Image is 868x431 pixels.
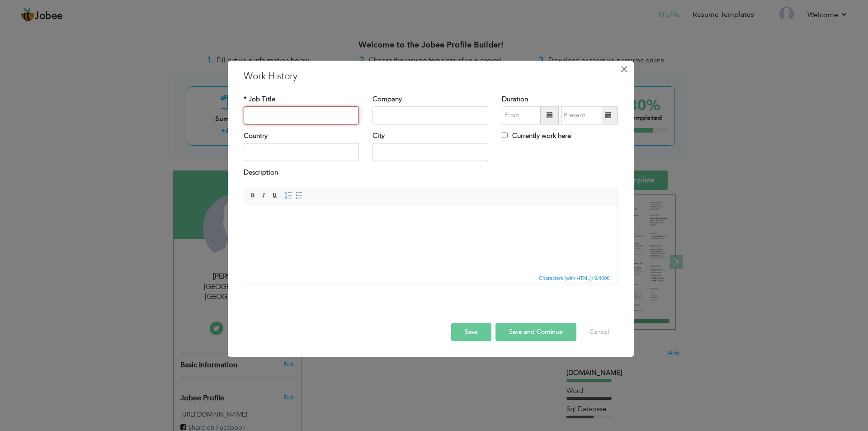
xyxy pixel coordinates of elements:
[248,190,258,200] a: Bold
[502,95,528,104] label: Duration
[283,190,293,200] a: Insert/Remove Numbered List
[244,168,278,178] label: Description
[495,323,576,341] button: Save and Continue
[270,190,280,200] a: Underline
[244,70,618,83] h3: Work History
[620,61,628,77] span: ×
[561,106,602,124] input: Present
[244,95,275,104] label: * Job Title
[502,106,541,124] input: From
[244,204,618,272] iframe: Rich Text Editor, workEditor
[244,131,268,141] label: Country
[580,323,618,341] button: Cancel
[259,190,269,200] a: Italic
[373,131,385,141] label: City
[502,131,571,141] label: Currently work here
[502,132,508,138] input: Currently work here
[537,274,612,282] span: Characters (with HTML): 0/4000
[617,62,632,76] button: Close
[373,95,402,104] label: Company
[294,190,304,200] a: Insert/Remove Bulleted List
[537,274,613,282] div: Statistics
[451,323,491,341] button: Save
